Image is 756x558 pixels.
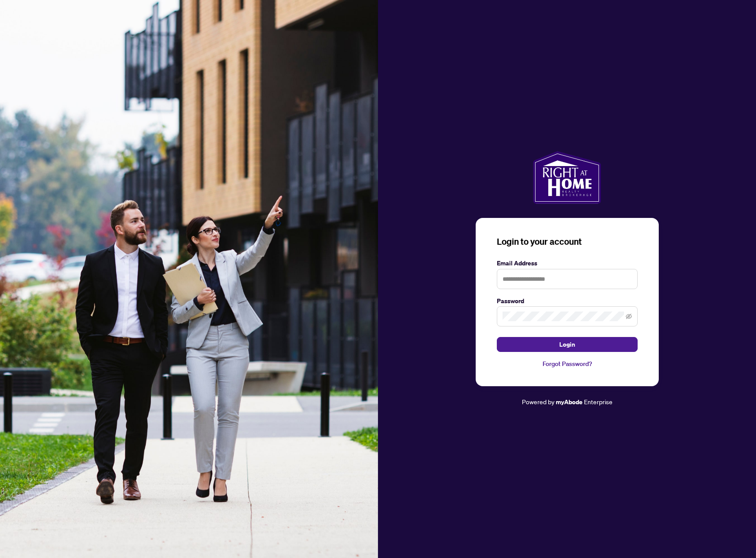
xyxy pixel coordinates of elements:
button: Login [497,337,638,352]
span: eye-invisible [626,313,632,319]
label: Password [497,296,638,306]
a: myAbode [556,397,583,407]
span: Powered by [522,398,554,406]
span: Enterprise [584,398,613,406]
span: Login [559,337,575,351]
h3: Login to your account [497,236,638,248]
label: Email Address [497,258,638,268]
img: ma-logo [533,151,601,204]
a: Forgot Password? [497,359,638,369]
